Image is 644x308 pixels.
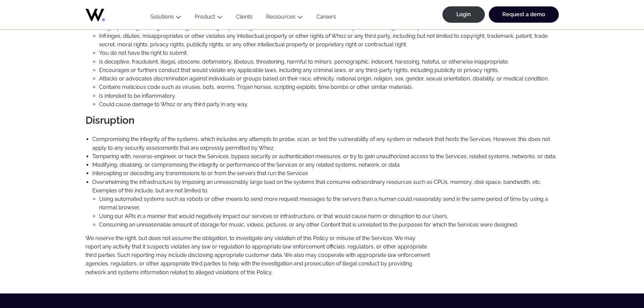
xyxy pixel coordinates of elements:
[310,14,343,23] a: Careers
[99,49,559,57] li: You do not have the right to submit.
[86,115,432,126] h2: Disruption
[195,14,215,20] a: Product
[99,92,559,100] li: Is intended to be inflammatory.
[99,74,559,83] li: Attacks or advocates discrimination against individuals or groups based on their race, ethnicity,...
[599,263,635,299] iframe: Chatbot
[92,135,559,152] li: Compromising the integrity of the systems, which includes any attempts to probe, scan, or test th...
[92,169,559,177] li: Intercepting or decoding any transmissions to or from the servers that run the Services
[229,14,259,23] a: Clients
[92,23,559,109] li: Posting, uploading, sharing, submitting, distributing, or providing Content on the Services that ...
[99,220,559,229] li: Consuming an unreasonable amount of storage for music, videos, pictures, or any other Content tha...
[92,161,559,169] li: Modifying, disabling, or compromising the integrity or performance of the Services or any related...
[99,66,559,74] li: Encourages or furthers conduct that would violate any applicable laws, including any criminal law...
[99,32,559,49] li: Infringes, dilutes, misappropriates or other violates any intellectual property or other rights o...
[144,14,188,23] button: Solutions
[99,83,559,91] li: Contains malicious code such as viruses, bots, worms, Trojan horses, scripting exploits, time bom...
[259,14,310,23] button: Ressources
[99,195,559,212] li: Using automated systems such as robots or other means to send more request messages to the server...
[489,6,559,23] a: Request a demo
[188,14,229,23] button: Product
[92,178,559,229] li: Overwhelming the infrastructure by imposing an unreasonably large load on the systems that consum...
[99,100,559,109] li: Could cause damage to Whoz or any third party in any way.
[443,6,485,23] a: Login
[266,14,295,20] a: Ressources
[99,57,559,66] li: Is deceptive, fraudulent, illegal, obscene, defamatory, libelous, threatening, harmful to minors,...
[86,234,432,277] p: We reserve the right, but does not assume the obligation, to investigate any violation of this Po...
[99,212,559,220] li: Using our APIs in a manner that would negatively impact our services or infrastructure, or that w...
[92,152,559,161] li: Tampering with, reverse-engineer, or hack the Services, bypass security or authentication measure...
